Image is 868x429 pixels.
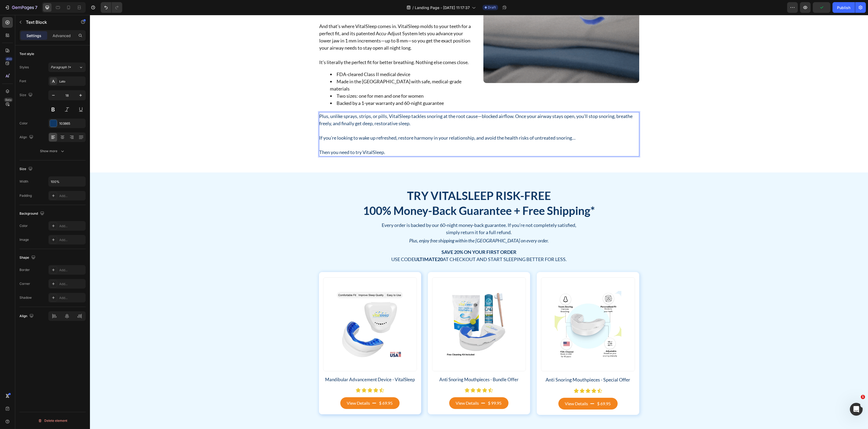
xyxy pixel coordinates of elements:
strong: ULTIMATE20 [324,241,353,247]
div: Corner [19,281,30,286]
button: Delete element [19,416,86,425]
div: Size [19,92,34,99]
div: Add... [59,268,84,273]
p: 7 [35,4,37,11]
span: Draft [488,5,496,10]
li: Backed by a 1-year warranty and 60-night guarantee [240,85,384,92]
p: Plus, unlike sprays, strips, or pills, VitalSleep tackles snoring at the root cause—blocked airfl... [230,98,549,112]
span: 1 [861,395,865,399]
img: Snoring bundle with a cleaning kit, offering comprehensive solutions for snore prevention and dev... [356,276,422,343]
input: Auto [49,177,85,186]
span: Landing Page - [DATE] 11:17:37 [415,5,470,10]
div: 103865 [59,121,84,126]
div: View Details [475,385,498,392]
div: Add... [59,194,84,198]
button: 7 [2,2,40,13]
li: Two sizes: one for men and one for women [240,77,384,85]
div: Padding [19,193,32,198]
h2: Try VitalSleep Risk-Free [269,174,509,188]
button: Publish [833,2,855,13]
div: Text style [19,52,34,56]
div: Add... [59,238,84,242]
p: If you’re looking to wake up refreshed, restore harmony in your relationship, and avoid the healt... [230,119,549,127]
div: Beta [4,98,13,102]
h2: 100% Money-Back Guarantee + Free Shipping* [269,188,509,203]
div: Border [19,267,30,272]
div: Undo/Redo [101,2,122,13]
h2: Anti Snoring Mouthpieces - Bundle Offer [342,361,436,369]
p: Text Block [26,19,71,25]
div: Show more [40,148,65,154]
div: Add... [59,296,84,300]
div: Rich Text Editor. Editing area: main [229,97,549,141]
iframe: Intercom live chat [850,403,863,416]
div: Color [19,121,28,126]
div: $ 69.95 [289,384,303,392]
button: View Details [359,382,419,394]
a: Mandibular Advancement Device - VitalSleep [247,276,313,343]
div: Add... [59,282,84,286]
div: $ 69.95 [507,385,521,392]
p: Plus, enjoy free shipping within the [GEOGRAPHIC_DATA] on every order. [270,222,509,229]
li: Made in the [GEOGRAPHIC_DATA] with safe, medical-grade materials [240,63,384,77]
p: Settings [26,33,41,38]
div: Color [19,223,28,228]
div: Shadow [19,295,32,300]
div: Add... [59,224,84,229]
img: Mandibular Advancement Device - VitalSleep Snoring Mouthpiece [247,276,313,343]
div: $ 99.95 [397,384,412,392]
button: View Details [468,383,528,395]
a: Anti Snoring Mouthpieces - Bundle Offer [356,276,422,343]
div: View Details [257,385,280,391]
p: simply return it for a full refund. [270,214,509,221]
div: Styles [19,65,29,70]
button: Show more [19,146,86,156]
div: Delete element [38,418,67,424]
div: Publish [837,5,850,10]
p: Advanced [53,33,71,38]
div: Font [19,79,26,84]
span: / [412,5,414,10]
p: Then you need to try VitalSleep. [230,134,549,141]
a: Anti Snoring Mouthpieces - Special Offer [465,276,531,343]
div: Width [19,179,28,184]
div: Size [19,166,34,173]
h2: Mandibular Advancement Device - VitalSleep [233,361,327,369]
div: 450 [5,57,13,61]
button: Paragraph 1* [48,62,86,72]
h2: Anti Snoring Mouthpieces - Special Offer [451,361,545,369]
iframe: Design area [90,15,868,429]
strong: Save 20% on Your First Order [352,234,427,240]
p: Use code at checkout and start sleeping better for less. [270,234,509,248]
p: Every order is backed by our 60-night money-back guarantee. If you’re not completely satisfied, [270,207,509,214]
div: Background [19,210,45,217]
div: View Details [366,385,389,391]
p: It’s literally the perfect fit for better breathing. Nothing else comes close. [230,44,384,51]
li: FDA-cleared Class II medical device [240,56,384,63]
div: Align [19,313,35,320]
span: Paragraph 1* [51,65,71,70]
div: Image [19,237,29,242]
button: View Details [250,382,310,394]
div: Shape [19,254,37,261]
div: Lato [59,79,84,84]
div: Align [19,134,34,141]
